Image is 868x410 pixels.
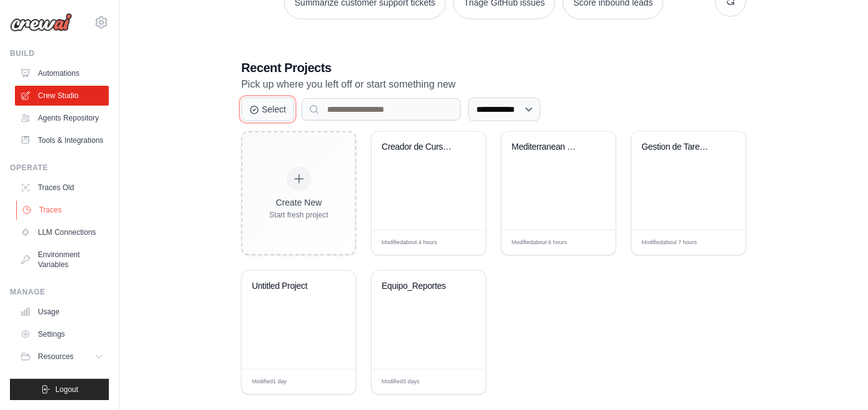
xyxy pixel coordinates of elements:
div: Create New [269,196,328,209]
span: Resources [38,352,73,362]
button: Select [241,98,294,121]
a: Usage [15,302,109,322]
a: Automations [15,63,109,83]
div: Start fresh project [269,210,328,220]
span: Edit [456,238,467,247]
a: Tools & Integrations [15,130,109,150]
a: Agents Repository [15,108,109,128]
h3: Recent Projects [241,59,746,76]
button: Logout [10,379,109,400]
div: Gestion de Tareas - Automatizacion Completa [642,142,717,153]
span: Logout [55,385,78,394]
div: Untitled Project [252,281,327,292]
div: Operate [10,163,109,173]
span: Edit [456,377,467,386]
span: Modified 3 days [382,378,420,386]
div: Manage [10,287,109,297]
span: Modified about 7 hours [642,239,697,247]
a: Crew Studio [15,86,109,106]
img: Logo [10,13,72,32]
span: Edit [716,238,727,247]
a: Traces Old [15,178,109,198]
button: Resources [15,347,109,367]
div: Mediterranean Menu Planner [512,142,587,153]
div: Creador de Cursos Personalizado con Cuestionario [382,142,457,153]
div: Equipo_Reportes [382,281,457,292]
span: Modified 1 day [252,378,287,386]
p: Pick up where you left off or start something new [241,76,746,93]
span: Edit [586,238,597,247]
span: Modified about 4 hours [382,239,437,247]
a: Traces [16,200,110,220]
div: Build [10,48,109,58]
a: Settings [15,324,109,344]
a: Environment Variables [15,245,109,275]
span: Modified about 6 hours [512,239,567,247]
span: Edit [326,377,337,386]
a: LLM Connections [15,222,109,242]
